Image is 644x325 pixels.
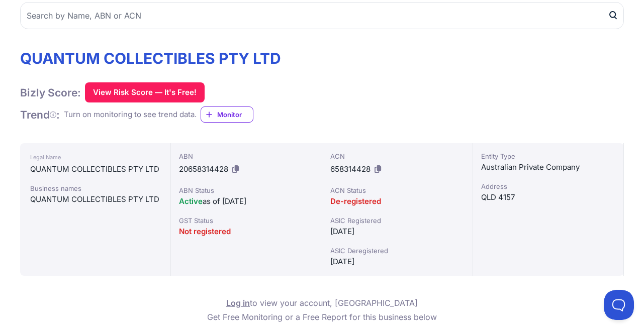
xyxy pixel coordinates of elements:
div: QUANTUM COLLECTIBLES PTY LTD [30,193,160,205]
h1: Trend : [20,108,60,122]
div: Turn on monitoring to see trend data. [64,109,197,121]
div: [DATE] [330,256,465,268]
span: De-registered [330,196,381,206]
div: Business names [30,183,160,193]
span: 658314428 [330,164,371,174]
div: [DATE] [330,226,465,238]
span: Active [179,196,203,206]
span: 20658314428 [179,164,228,174]
div: ABN [179,151,313,161]
h1: Bizly Score: [20,86,81,99]
div: ACN [330,151,465,161]
div: Address [481,181,615,191]
p: to view your account, [GEOGRAPHIC_DATA] Get Free Monitoring or a Free Report for this business below [207,296,437,324]
div: ASIC Registered [330,215,465,226]
div: ACN Status [330,185,465,195]
div: ASIC Deregistered [330,246,465,256]
div: Australian Private Company [481,161,615,173]
input: Search by Name, ABN or ACN [20,2,624,29]
iframe: Toggle Customer Support [604,290,634,320]
div: QUANTUM COLLECTIBLES PTY LTD [30,163,160,175]
div: ABN Status [179,185,313,195]
div: Entity Type [481,151,615,161]
span: Monitor [217,110,253,120]
div: as of [DATE] [179,195,313,207]
div: GST Status [179,215,313,226]
a: Monitor [201,106,253,123]
a: Log in [226,298,250,308]
button: View Risk Score — It's Free! [85,82,205,102]
div: QLD 4157 [481,191,615,203]
h1: QUANTUM COLLECTIBLES PTY LTD [20,49,281,67]
div: Legal Name [30,151,160,163]
span: Not registered [179,227,231,236]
